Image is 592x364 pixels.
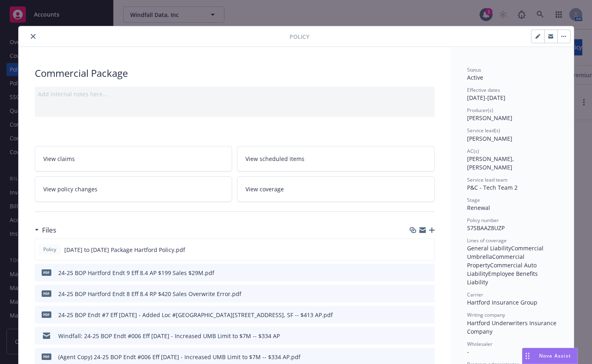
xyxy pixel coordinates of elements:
[43,185,97,193] span: View policy changes
[467,348,469,356] span: -
[64,245,185,254] span: [DATE] to [DATE] Package Hartford Policy.pdf
[58,332,280,340] div: Windfall: 24-25 BOP Endt #006 Eff [DATE] - Increased UMB Limit to $7M -- $334 AP
[467,270,539,286] span: Employee Benefits Liability
[467,244,545,260] span: Commercial Umbrella
[467,87,558,102] div: [DATE] - [DATE]
[28,32,38,41] button: close
[245,185,284,193] span: View coverage
[467,244,511,252] span: General Liability
[35,225,56,235] div: Files
[467,74,483,81] span: Active
[58,353,300,361] div: (Agent Copy) 24-25 BOP Endt #006 Eff [DATE] - Increased UMB Limit to $7M -- $334 AP.pdf
[411,332,418,340] button: download file
[467,107,493,114] span: Producer(s)
[467,253,526,269] span: Commercial Property
[42,311,51,317] span: pdf
[290,32,309,41] span: Policy
[245,154,304,163] span: View scheduled items
[424,290,431,298] button: preview file
[467,204,490,212] span: Renewal
[42,290,51,296] span: pdf
[467,237,507,244] span: Lines of coverage
[35,146,233,171] a: View claims
[35,176,233,202] a: View policy changes
[467,197,480,203] span: Stage
[411,269,418,277] button: download file
[467,341,493,347] span: Wholesaler
[43,154,75,163] span: View claims
[58,311,333,319] div: 24-25 BOP Endt #7 Eff [DATE] - Added Loc #[GEOGRAPHIC_DATA][STREET_ADDRESS], SF -- $413 AP.pdf
[467,319,558,335] span: Hartford Underwriters Insurance Company
[411,311,418,319] button: download file
[467,311,505,318] span: Writing company
[467,155,516,171] span: [PERSON_NAME], [PERSON_NAME]
[424,245,431,254] button: preview file
[467,127,500,134] span: Service lead(s)
[467,66,481,73] span: Status
[42,269,51,275] span: pdf
[539,352,571,359] span: Nova Assist
[424,269,431,277] button: preview file
[467,135,512,142] span: [PERSON_NAME]
[42,353,51,360] span: pdf
[411,353,418,361] button: download file
[467,176,507,183] span: Service lead team
[467,261,538,277] span: Commercial Auto Liability
[35,66,435,80] div: Commercial Package
[467,87,500,93] span: Effective dates
[237,176,435,202] a: View coverage
[38,90,431,98] div: Add internal notes here...
[411,245,417,254] button: download file
[58,269,214,277] div: 24-25 BOP Hartford Endt 9 Eff 8.4 AP $199 Sales $29M.pdf
[42,225,56,235] h3: Files
[522,348,578,364] button: Nova Assist
[522,348,533,364] div: Drag to move
[411,290,418,298] button: download file
[467,148,479,154] span: AC(s)
[467,224,505,232] span: 57SBAAZ8UZP
[424,332,431,340] button: preview file
[42,246,58,253] span: Policy
[424,311,431,319] button: preview file
[467,217,499,224] span: Policy number
[467,298,537,306] span: Hartford Insurance Group
[58,290,241,298] div: 24-25 BOP Hartford Endt 8 Eff 8.4 RP $420 Sales Overwrite Error.pdf
[467,184,518,191] span: P&C - Tech Team 2
[424,353,431,361] button: preview file
[467,291,483,298] span: Carrier
[467,114,512,122] span: [PERSON_NAME]
[237,146,435,171] a: View scheduled items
